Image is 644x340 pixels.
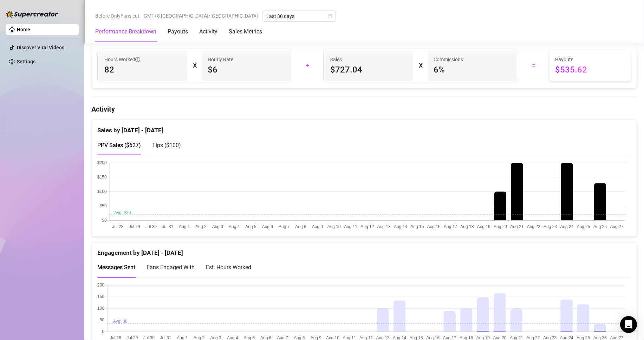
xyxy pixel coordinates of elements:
span: 82 [104,64,182,75]
span: calendar [328,14,332,18]
span: Last 30 days [266,11,332,21]
a: Settings [17,59,35,64]
span: Messages Sent [97,264,135,271]
span: PPV Sales ( $627 ) [97,142,141,149]
div: Performance Breakdown [95,27,156,36]
span: Before OnlyFans cut [95,11,139,21]
img: logo-BBDzfeDw.svg [6,11,58,18]
span: $727.04 [330,64,408,75]
span: Fans Engaged With [147,264,195,271]
div: Est. Hours Worked [206,263,251,272]
div: Open Intercom Messenger [620,316,637,333]
div: Activity [199,27,217,36]
div: = [522,60,545,71]
span: $6 [208,64,285,75]
span: 6 % [434,64,511,75]
div: + [297,60,319,71]
span: GMT+8 [GEOGRAPHIC_DATA]/[GEOGRAPHIC_DATA] [144,11,258,21]
div: X [419,60,422,71]
span: Sales [330,56,408,63]
div: Sales Metrics [229,27,262,36]
span: Hours Worked [104,56,140,63]
span: Payouts [555,56,625,63]
article: Commissions [434,56,463,63]
a: Home [17,27,30,32]
div: Engagement by [DATE] - [DATE] [97,243,631,258]
article: Hourly Rate [208,56,233,63]
span: Tips ( $100 ) [152,142,181,149]
h4: Activity [91,104,637,114]
a: Discover Viral Videos [17,45,64,50]
div: Sales by [DATE] - [DATE] [97,120,631,135]
div: Payouts [168,27,188,36]
span: info-circle [135,57,140,62]
span: $535.62 [555,64,625,75]
div: X [193,60,196,71]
